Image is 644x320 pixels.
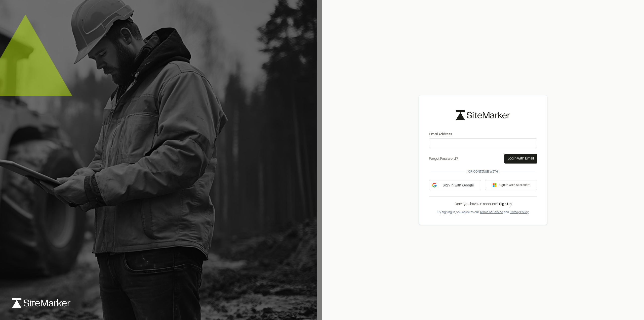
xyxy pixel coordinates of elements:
[480,210,503,215] button: Terms of Service
[510,210,529,215] button: Privacy Policy
[429,132,537,137] label: Email Address
[429,180,481,190] div: Sign in with Google
[429,157,458,161] a: Forgot Password?
[499,203,512,206] a: Sign Up
[456,110,510,120] img: logo-black-rebrand.svg
[504,154,537,164] button: Login with Email
[429,210,537,215] div: By signing in, you agree to our and
[439,183,478,188] span: Sign in with Google
[485,180,537,190] button: Sign in with Microsoft
[429,202,537,207] div: Don’t you have an account?
[12,298,70,308] img: logo-white-rebrand.svg
[466,170,500,174] span: Or continue with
